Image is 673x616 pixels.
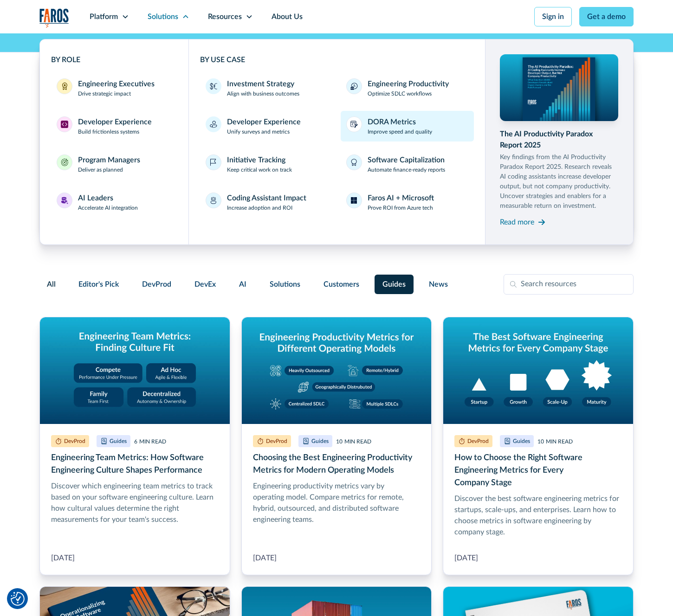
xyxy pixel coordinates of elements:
[382,279,406,290] span: Guides
[208,11,242,22] div: Resources
[61,121,68,128] img: Developer Experience
[51,111,177,141] a: Developer ExperienceDeveloper ExperienceBuild frictionless systems
[227,116,301,128] div: Developer Experience
[78,166,123,174] p: Deliver as planned
[78,90,131,98] p: Drive strategic impact
[368,166,445,174] p: Automate finance-ready reports
[227,192,306,204] div: Coding Assistant Impact
[500,153,619,211] p: Key findings from the AI Productivity Paradox Report 2025. Research reveals AI coding assistants ...
[324,279,359,290] span: Customers
[241,317,432,575] a: Choosing the Best Engineering Productivity Metrics for Modern Operating Models
[200,73,333,103] a: Investment StrategyAlign with business outcomes
[78,192,113,204] div: AI Leaders
[40,317,230,424] img: Graphic titled 'Engineering Team Metrics: Finding Culture Fit' with four cultural models: Compete...
[500,54,619,230] a: The AI Productivity Paradox Report 2025Key findings from the AI Productivity Paradox Report 2025....
[341,149,474,180] a: Software CapitalizationAutomate finance-ready reports
[78,204,138,212] p: Accelerate AI integration
[61,83,68,90] img: Engineering Executives
[51,54,177,65] div: BY ROLE
[47,279,56,290] span: All
[368,154,445,166] div: Software Capitalization
[200,149,333,180] a: Initiative TrackingKeep critical work on track
[368,192,434,204] div: Faros AI + Microsoft
[500,128,619,151] div: The AI Productivity Paradox Report 2025
[227,128,290,136] p: Unify surveys and metrics
[500,217,534,228] div: Read more
[579,7,634,26] a: Get a demo
[368,116,416,128] div: DORA Metrics
[227,166,292,174] p: Keep critical work on track
[270,279,300,290] span: Solutions
[78,279,119,290] span: Editor's Pick
[51,73,177,103] a: Engineering ExecutivesEngineering ExecutivesDrive strategic impact
[227,154,285,166] div: Initiative Tracking
[368,78,449,90] div: Engineering Productivity
[142,279,171,290] span: DevProd
[78,78,155,90] div: Engineering Executives
[78,154,140,166] div: Program Managers
[227,204,292,212] p: Increase adoption and ROI
[341,187,474,218] a: Faros AI + MicrosoftProve ROI from Azure tech
[429,279,448,290] span: News
[341,111,474,141] a: DORA MetricsImprove speed and quality
[39,8,69,27] a: home
[341,73,474,103] a: Engineering ProductivityOptimize SDLC workflows
[242,317,432,424] img: Graphic titled 'Engineering productivity metrics for different operating models' showing five mod...
[443,317,634,575] a: How to Choose the Right Software Engineering Metrics for Every Company Stage
[51,187,177,218] a: AI LeadersAI LeadersAccelerate AI integration
[39,274,634,295] form: Filter Form
[90,11,118,22] div: Platform
[227,78,294,90] div: Investment Strategy
[61,159,68,166] img: Program Managers
[227,90,299,98] p: Align with business outcomes
[78,116,152,128] div: Developer Experience
[61,197,68,204] img: AI Leaders
[200,54,474,65] div: BY USE CASE
[534,7,572,26] a: Sign in
[239,279,246,290] span: AI
[51,149,177,180] a: Program ManagersProgram ManagersDeliver as planned
[148,11,178,22] div: Solutions
[443,317,633,424] img: On blue gradient, graphic titled 'The Best Software Engineering Metrics for Every Company Stage' ...
[39,8,69,27] img: Logo of the analytics and reporting company Faros.
[11,592,25,606] img: Revisit consent button
[78,128,139,136] p: Build frictionless systems
[368,204,433,212] p: Prove ROI from Azure tech
[368,90,432,98] p: Optimize SDLC workflows
[39,33,634,245] nav: Solutions
[504,274,634,295] input: Search resources
[200,111,333,141] a: Developer ExperienceUnify surveys and metrics
[11,592,25,606] button: Cookie Settings
[39,317,230,575] a: Engineering Team Metrics: How Software Engineering Culture Shapes Performance
[368,128,432,136] p: Improve speed and quality
[194,279,216,290] span: DevEx
[200,187,333,218] a: Coding Assistant ImpactIncrease adoption and ROI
